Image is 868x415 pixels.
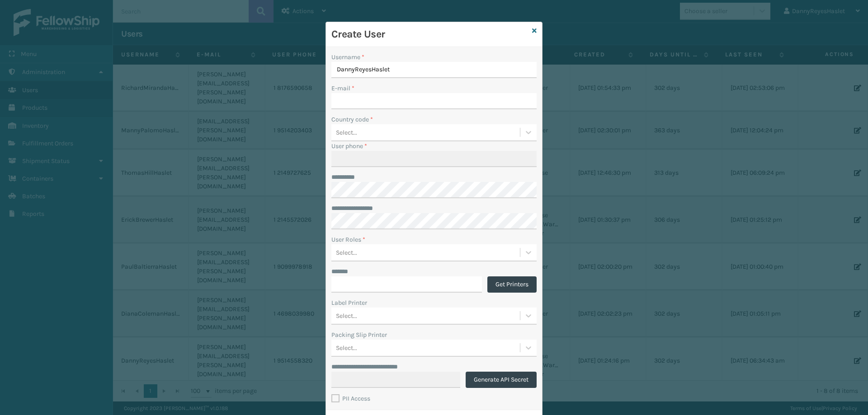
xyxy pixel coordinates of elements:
label: Username [331,52,364,62]
h3: Create User [331,28,528,41]
label: Country code [331,115,373,124]
div: Select... [336,343,357,353]
label: User Roles [331,235,365,244]
label: User phone [331,141,367,151]
div: Select... [336,311,357,321]
div: Select... [336,128,357,137]
button: Get Printers [487,276,537,293]
div: Select... [336,248,357,257]
label: PII Access [331,395,370,402]
button: Generate API Secret [466,372,537,388]
label: Label Printer [331,298,367,308]
label: Packing Slip Printer [331,330,387,340]
label: E-mail [331,84,354,93]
